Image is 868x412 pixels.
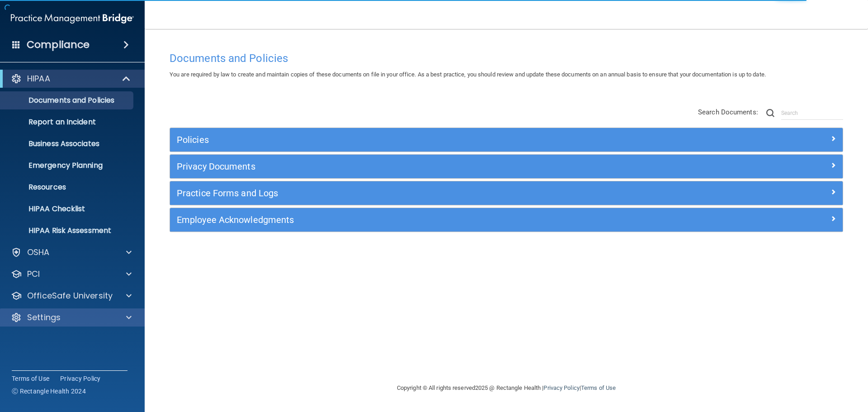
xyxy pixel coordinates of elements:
[6,96,129,105] p: Documents and Policies
[177,161,668,171] h5: Privacy Documents
[781,106,843,120] input: Search
[6,118,129,127] p: Report an Incident
[6,226,129,235] p: HIPAA Risk Assessment
[177,135,668,145] h5: Policies
[177,133,836,147] a: Policies
[27,290,113,301] p: OfficeSafe University
[11,247,132,258] a: OSHA
[766,109,774,117] img: ic-search.3b580494.png
[11,9,134,28] img: PMB logo
[6,183,129,192] p: Resources
[6,204,129,213] p: HIPAA Checklist
[170,52,843,64] h4: Documents and Policies
[177,186,836,200] a: Practice Forms and Logs
[12,374,49,383] a: Terms of Use
[11,269,132,279] a: PCI
[177,213,836,227] a: Employee Acknowledgments
[177,159,836,174] a: Privacy Documents
[543,384,579,391] a: Privacy Policy
[27,38,90,51] h4: Compliance
[177,188,668,198] h5: Practice Forms and Logs
[581,384,616,391] a: Terms of Use
[60,374,101,383] a: Privacy Policy
[11,312,132,323] a: Settings
[27,247,50,258] p: OSHA
[27,73,50,84] p: HIPAA
[11,290,132,301] a: OfficeSafe University
[177,215,668,225] h5: Employee Acknowledgments
[698,108,758,116] span: Search Documents:
[170,71,766,78] span: You are required by law to create and maintain copies of these documents on file in your office. ...
[12,387,86,396] span: Ⓒ Rectangle Health 2024
[27,312,61,323] p: Settings
[6,139,129,148] p: Business Associates
[27,269,40,279] p: PCI
[6,161,129,170] p: Emergency Planning
[341,374,671,403] div: Copyright © All rights reserved 2025 @ Rectangle Health | |
[11,73,131,84] a: HIPAA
